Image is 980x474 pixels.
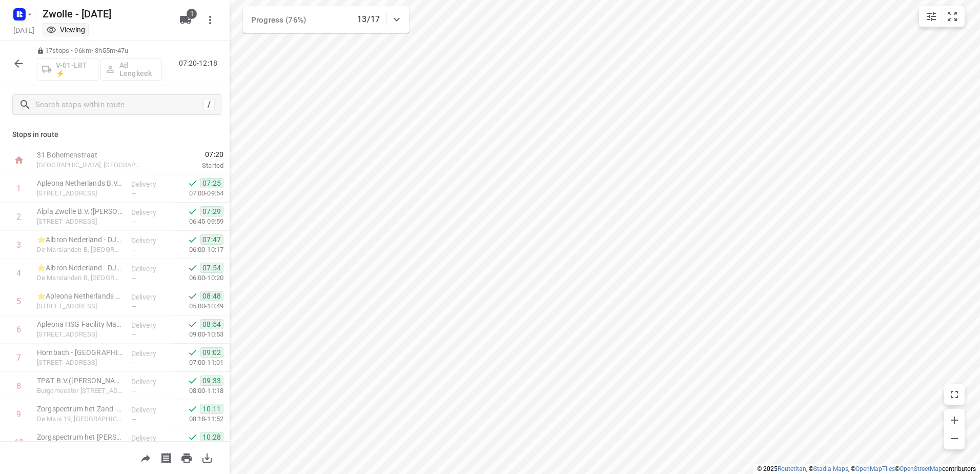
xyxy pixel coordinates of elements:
[131,303,136,310] span: —
[12,129,217,140] p: Stops in route
[173,188,223,199] p: 07:00-09:54
[131,405,169,415] p: Delivery
[173,216,223,227] p: 06:45-09:59
[200,263,223,273] span: 07:54
[135,452,156,462] span: Share route
[813,465,848,472] a: Stadia Maps
[131,235,169,246] p: Delivery
[37,150,144,160] p: 31 Bohemenstraat
[200,291,223,301] span: 08:48
[919,6,965,27] div: small contained button group
[188,206,198,216] svg: Done
[37,347,123,358] p: Hornbach - Zwolle(Peter Beekhuis)
[156,452,176,462] span: Print shipping labels
[243,6,409,33] div: Progress (76%)13/17
[16,268,21,278] div: 4
[131,274,136,282] span: —
[131,207,169,218] p: Delivery
[156,161,223,171] p: Started
[188,432,198,442] svg: Done
[175,10,196,30] button: 1
[173,358,223,368] p: 07:00-11:01
[757,465,976,472] li: © 2025 , © , © © contributors
[35,97,203,113] input: Search stops within route
[173,301,223,311] p: 05:00-10:49
[37,301,123,311] p: [STREET_ADDRESS]
[200,206,223,216] span: 07:29
[200,432,223,442] span: 10:28
[173,414,223,424] p: 08:18-11:52
[14,438,24,447] div: 10
[16,212,21,222] div: 2
[188,376,198,386] svg: Done
[188,263,198,273] svg: Done
[176,452,197,462] span: Print route
[131,320,169,330] p: Delivery
[37,414,123,424] p: De Mars 19, [GEOGRAPHIC_DATA]
[16,184,21,193] div: 1
[37,432,123,442] p: Zorgspectrum het Zand - Zandhove(Henry Bruinewoud)
[37,404,123,414] p: Zorgspectrum het Zand - Oude Mars(Henry Bruinewoud)
[188,234,198,245] svg: Done
[37,46,162,56] p: 17 stops • 96km • 3h55m
[37,206,123,216] p: Alpla Zwolle B.V.(Kevin Mulder)
[37,178,123,188] p: Apleona Netherlands B.V. - HSG Facility Management - Abbott - Tecklenburgstraat 8(Lars Hartjes)
[131,387,136,395] span: —
[37,234,123,245] p: ⭐Albron Nederland - DJI - PI Zwolle Zuid 2 - 7966(Contactpersoon 7966)
[37,216,123,227] p: [STREET_ADDRESS]
[197,452,217,462] span: Download route
[921,6,942,27] button: Map settings
[37,329,123,340] p: [STREET_ADDRESS]
[942,6,963,27] button: Fit zoom
[188,291,198,301] svg: Done
[37,319,123,329] p: Apleona HSG Facility Management BV - Abbott - Zwolle(Sabina van den berg)
[188,319,198,329] svg: Done
[778,465,806,472] a: Routetitan
[131,218,136,226] span: —
[131,179,169,189] p: Delivery
[200,376,223,386] span: 09:33
[173,329,223,340] p: 09:00-10:53
[117,47,128,54] span: 47u
[188,347,198,358] svg: Done
[16,240,21,250] div: 3
[855,465,895,472] a: OpenMapTiles
[115,47,117,54] span: •
[200,234,223,245] span: 07:47
[131,246,136,254] span: —
[131,292,169,302] p: Delivery
[37,273,123,283] p: De Marslanden B, [GEOGRAPHIC_DATA]
[131,433,169,443] p: Delivery
[16,297,21,306] div: 5
[16,353,21,363] div: 7
[200,319,223,329] span: 08:54
[46,25,85,35] div: You are currently in view mode. To make any changes, go to edit project.
[188,178,198,188] svg: Done
[16,381,21,391] div: 8
[131,416,136,423] span: —
[37,160,144,170] p: [GEOGRAPHIC_DATA], [GEOGRAPHIC_DATA]
[37,245,123,255] p: De Marslanden B, [GEOGRAPHIC_DATA]
[357,13,380,26] p: 13/17
[37,291,123,301] p: ⭐Apleona Netherlands B.V. - Facility Management - Rieteweg 21(Sabina van den berg)
[900,465,942,472] a: OpenStreetMap
[131,331,136,339] span: —
[131,359,136,367] span: —
[179,58,221,69] p: 07:20-12:18
[37,358,123,368] p: [STREET_ADDRESS]
[203,99,215,110] div: /
[131,348,169,359] p: Delivery
[131,377,169,387] p: Delivery
[37,263,123,273] p: ⭐Albron Nederland - DJI - PI Zwolle Zuid 1 - 7966(Contactpersoon 7964)
[251,15,306,25] span: Progress (76%)
[156,149,223,160] span: 07:20
[37,188,123,199] p: Tecklenburgstraat 8, Zwolle
[37,386,123,396] p: Burgemeester Moslaan 13, Hattem
[131,190,136,197] span: —
[200,404,223,414] span: 10:11
[16,325,21,334] div: 6
[173,386,223,396] p: 08:00-11:18
[37,376,123,386] p: TP&T B.V.([PERSON_NAME])
[200,178,223,188] span: 07:25
[173,273,223,283] p: 06:00-10:20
